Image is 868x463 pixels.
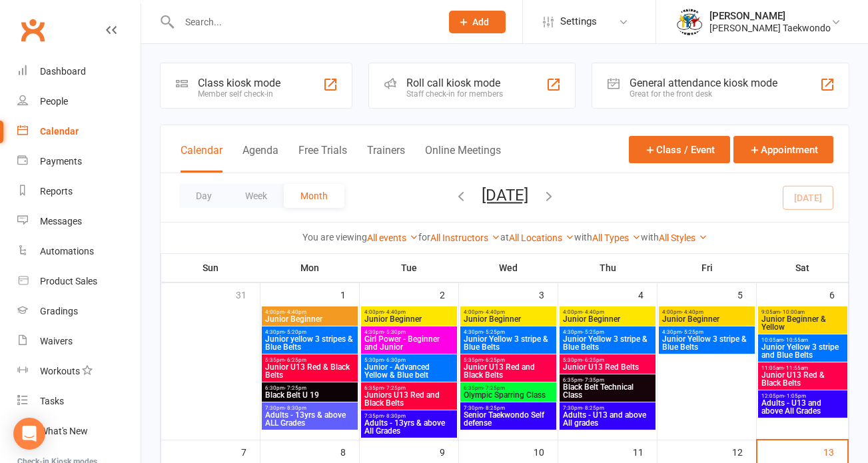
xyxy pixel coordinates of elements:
div: 6 [829,283,848,305]
div: 7 [241,440,260,462]
span: Girl Power - Beginner and Junior [364,335,454,351]
div: 12 [732,440,756,462]
div: People [40,96,68,107]
span: 6:35pm [364,385,454,391]
a: What's New [17,416,141,446]
span: Junior Yellow 3 stripe & Blue Belts [562,335,653,351]
div: 5 [737,283,756,305]
img: thumb_image1638236014.png [676,9,703,35]
span: 10:05am [761,337,845,343]
span: 6:35pm [562,377,653,383]
span: - 7:25pm [483,385,505,391]
span: - 5:30pm [384,329,406,335]
div: 3 [539,283,558,305]
span: Black Belt Technical Class [562,383,653,399]
div: 2 [440,283,458,305]
span: Adults - 13yrs & above ALL Grades [264,411,355,427]
span: Juniors U13 Red and Black Belts [364,391,454,407]
a: All events [367,232,418,243]
button: Month [284,184,344,208]
span: 4:30pm [264,329,355,335]
span: - 6:30pm [384,357,406,363]
span: - 4:40pm [384,309,406,315]
span: Junior U13 Red and Black Belts [463,363,554,379]
span: Junior U13 Red Belts [562,363,653,371]
div: 11 [633,440,657,462]
span: - 7:25pm [384,385,406,391]
button: Appointment [733,136,833,163]
button: Agenda [242,144,278,173]
div: 8 [340,440,359,462]
div: Waivers [40,336,73,346]
strong: for [418,232,430,242]
span: 6:30pm [264,385,355,391]
a: Calendar [17,117,141,147]
strong: with [574,232,592,242]
a: People [17,87,141,117]
div: Calendar [40,126,79,137]
button: Calendar [181,144,222,173]
div: Automations [40,246,94,256]
span: - 6:25pm [284,357,306,363]
span: - 1:05pm [784,393,806,399]
a: Product Sales [17,266,141,296]
span: - 7:25pm [284,385,306,391]
div: Messages [40,216,82,227]
div: What's New [40,426,88,436]
span: 5:35pm [264,357,355,363]
span: - 4:40pm [284,309,306,315]
button: Class / Event [629,136,730,163]
span: - 4:40pm [681,309,703,315]
span: 4:00pm [364,309,454,315]
div: Class kiosk mode [198,77,280,89]
span: - 11:55am [783,365,808,371]
a: Waivers [17,326,141,356]
a: Dashboard [17,57,141,87]
button: Online Meetings [425,144,501,173]
div: Roll call kiosk mode [406,77,503,89]
div: Payments [40,156,82,167]
span: Junior Beginner [463,315,554,323]
span: 6:35pm [463,385,554,391]
span: - 4:40pm [483,309,505,315]
button: Day [179,184,228,208]
a: All Locations [509,232,574,243]
div: Reports [40,186,73,197]
strong: You are viewing [302,232,367,242]
span: Add [472,17,489,27]
button: Add [449,11,506,33]
span: - 10:00am [780,309,805,315]
div: 1 [340,283,359,305]
button: [DATE] [482,186,528,205]
th: Mon [260,254,360,282]
a: Tasks [17,386,141,416]
span: Adults - 13yrs & above All Grades [364,419,454,435]
span: Senior Taekwondo Self defense [463,411,554,427]
span: Adults - U13 and above All grades [562,411,653,427]
a: Payments [17,147,141,177]
th: Tue [360,254,459,282]
span: 7:30pm [463,405,554,411]
span: - 8:30pm [284,405,306,411]
span: - 5:25pm [483,329,505,335]
a: Messages [17,207,141,236]
span: - 5:25pm [681,329,703,335]
div: [PERSON_NAME] [709,10,831,22]
div: Workouts [40,366,80,376]
span: - 5:20pm [284,329,306,335]
a: Clubworx [16,13,49,47]
div: Gradings [40,306,78,316]
span: Junior U13 Red & Black Belts [264,363,355,379]
span: - 8:30pm [384,413,406,419]
span: 4:30pm [463,329,554,335]
div: 31 [236,283,260,305]
div: 13 [823,440,847,462]
span: 4:00pm [661,309,752,315]
div: [PERSON_NAME] Taekwondo [709,22,831,34]
div: 10 [534,440,558,462]
a: Automations [17,236,141,266]
button: Week [228,184,284,208]
span: 7:30pm [562,405,653,411]
div: Staff check-in for members [406,89,503,99]
span: Black Belt U 19 [264,391,355,399]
